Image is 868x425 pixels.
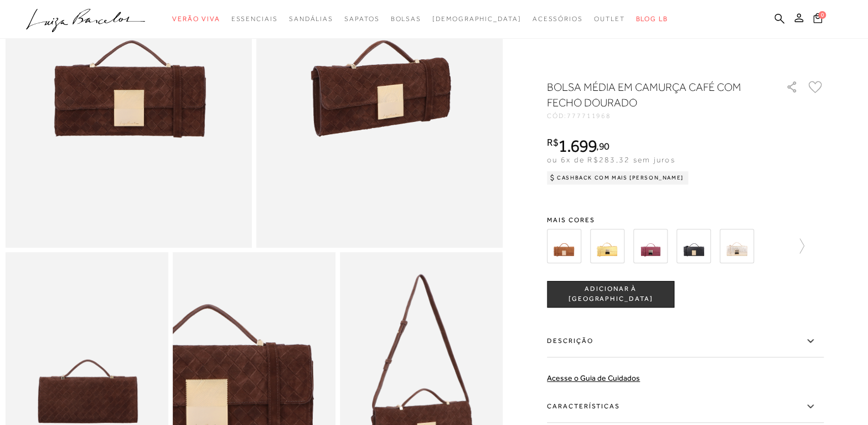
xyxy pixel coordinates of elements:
a: Acesse o Guia de Cuidados [547,373,640,382]
a: categoryNavScreenReaderText [231,9,277,29]
a: BLOG LB [635,9,668,29]
i: R$ [547,137,558,147]
span: Bolsas [390,15,421,23]
span: ou 6x de R$283,32 sem juros [547,155,675,164]
a: categoryNavScreenReaderText [533,9,583,29]
label: Descrição [547,325,824,357]
span: [DEMOGRAPHIC_DATA] [432,15,521,23]
img: BOLSA COM FECHAMENTO DE PLACA LB EM COURO METALIZADO DOURADO E TRESSÊ MÉDIA [590,229,624,263]
button: ADICIONAR À [GEOGRAPHIC_DATA] [547,281,674,308]
span: 90 [598,140,609,152]
img: BOLSA COM FECHAMENTO DE PLACA LB EM COURO TRESSÊ PRETO MÉDIA [676,229,711,263]
a: categoryNavScreenReaderText [172,9,220,29]
span: Essenciais [231,15,277,23]
img: BOLSA COM FECHAMENTO DE PLACA LB EM COURO TRESSÊ MARSALA MÉDIA [633,229,668,263]
span: 777711968 [567,112,611,120]
span: Outlet [594,15,625,23]
span: ADICIONAR À [GEOGRAPHIC_DATA] [547,284,674,304]
a: categoryNavScreenReaderText [594,9,625,29]
span: Sapatos [344,15,379,23]
button: 0 [810,12,825,27]
a: noSubCategoriesText [432,9,521,29]
div: CÓD: [547,112,768,119]
label: Características [547,391,824,423]
h1: BOLSA MÉDIA EM CAMURÇA CAFÉ COM FECHO DOURADO [547,79,755,110]
a: categoryNavScreenReaderText [390,9,421,29]
img: BOLSA COM FECHAMENTO DE PLACA LB EM TRESSÊ DOURADA MÉDIA [720,229,754,263]
span: BLOG LB [635,15,668,23]
span: 0 [818,11,826,19]
i: , [596,141,609,151]
img: BOLSA COM FECHAMENTO DE PLACA LB EM CAMURÇA TRESSÊ CARAMELO MÉDIA [547,229,581,263]
a: categoryNavScreenReaderText [344,9,379,29]
span: Verão Viva [172,15,220,23]
span: Acessórios [533,15,583,23]
span: Sandálias [289,15,333,23]
span: 1.699 [558,136,597,156]
span: Mais cores [547,217,824,223]
a: categoryNavScreenReaderText [289,9,333,29]
div: Cashback com Mais [PERSON_NAME] [547,171,688,185]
